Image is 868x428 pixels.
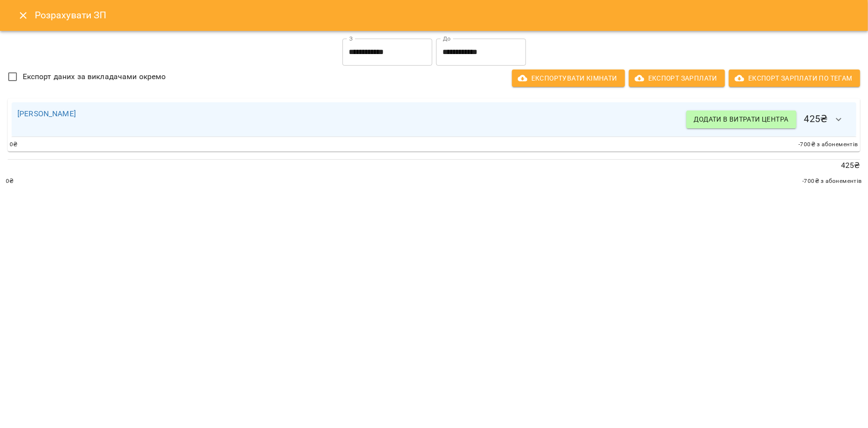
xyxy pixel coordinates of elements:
a: [PERSON_NAME] [17,109,76,118]
span: 0 ₴ [10,140,18,150]
button: Close [12,4,35,27]
button: Додати в витрати центра [686,110,797,128]
span: Експорт Зарплати по тегам [737,72,853,84]
h6: 425 ₴ [686,108,851,131]
span: -700 ₴ з абонементів [799,140,859,150]
span: Експорт даних за викладачами окремо [23,71,166,83]
span: Додати в витрати центра [694,113,789,125]
span: -700 ₴ з абонементів [803,177,863,186]
button: Експорт Зарплати по тегам [729,69,860,87]
span: Експорт Зарплати [637,72,717,84]
button: Експорт Зарплати [629,69,725,87]
span: 0 ₴ [6,177,14,186]
h6: Розрахувати ЗП [35,8,856,23]
button: Експортувати кімнати [512,69,625,87]
span: Експортувати кімнати [520,72,617,84]
p: 425 ₴ [8,160,860,171]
